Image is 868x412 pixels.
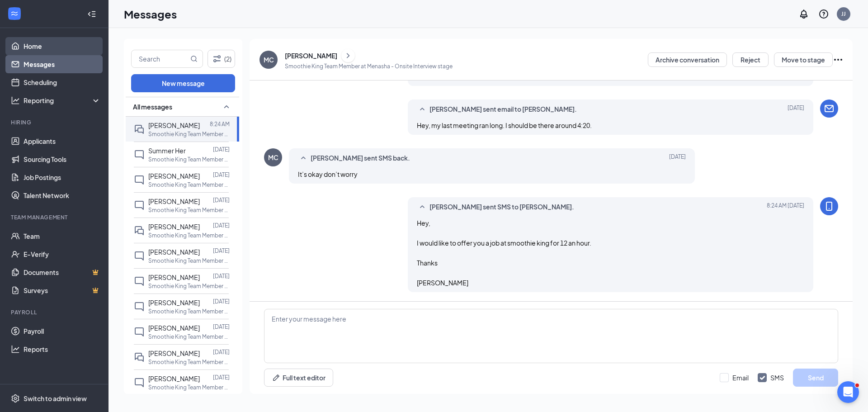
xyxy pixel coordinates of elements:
[134,327,145,337] svg: ChatInactive
[24,168,101,186] a: Job Postings
[24,73,101,91] a: Scheduling
[134,352,145,363] svg: DoubleChat
[221,101,232,112] svg: SmallChevronUp
[24,37,101,55] a: Home
[148,197,200,205] span: [PERSON_NAME]
[272,373,281,382] svg: Pen
[213,196,230,204] p: [DATE]
[134,149,145,160] svg: ChatInactive
[24,245,101,263] a: E-Verify
[148,181,230,189] p: Smoothie King Team Member at [GEOGRAPHIC_DATA]
[774,52,833,67] button: Move to stage
[212,53,222,64] svg: Filter
[24,322,101,340] a: Payroll
[148,130,230,138] p: Smoothie King Team Member at [GEOGRAPHIC_DATA]
[134,377,145,388] svg: ChatInactive
[213,298,230,305] p: [DATE]
[148,358,230,366] p: Smoothie King Team Member at [GEOGRAPHIC_DATA]
[148,273,200,281] span: [PERSON_NAME]
[148,121,200,129] span: [PERSON_NAME]
[837,381,859,403] iframe: Intercom live chat
[311,153,410,164] span: [PERSON_NAME] sent SMS back.
[344,50,353,61] svg: ChevronRight
[298,153,309,164] svg: SmallChevronUp
[285,51,337,60] div: [PERSON_NAME]
[798,9,809,19] svg: Notifications
[24,340,101,358] a: Reports
[148,248,200,256] span: [PERSON_NAME]
[24,263,101,281] a: DocumentsCrown
[24,281,101,299] a: SurveysCrown
[134,124,145,135] svg: DoubleChat
[148,172,200,180] span: [PERSON_NAME]
[648,52,727,67] button: Archive conversation
[148,384,230,391] p: Smoothie King Team Member at [GEOGRAPHIC_DATA]
[190,55,198,62] svg: MagnifyingGlass
[669,153,686,164] span: [DATE]
[824,201,835,212] svg: MobileSms
[148,324,200,332] span: [PERSON_NAME]
[788,104,804,115] span: [DATE]
[841,10,846,18] div: JJ
[213,222,230,229] p: [DATE]
[793,369,838,387] button: Send
[417,121,592,129] span: Hey, my last meeting ran long. I should be there around 4:20.
[264,55,274,64] div: MC
[210,120,230,128] p: 8:24 AM
[148,308,230,315] p: Smoothie King Team Member at [GEOGRAPHIC_DATA]
[148,282,230,290] p: Smoothie King Team Member at [GEOGRAPHIC_DATA]
[213,146,230,153] p: [DATE]
[268,153,278,162] div: MC
[213,374,230,381] p: [DATE]
[11,213,99,221] div: Team Management
[134,276,145,287] svg: ChatInactive
[285,62,453,70] p: Smoothie King Team Member at Menasha - Onsite Interview stage
[429,202,574,213] span: [PERSON_NAME] sent SMS to [PERSON_NAME].
[148,156,230,163] p: Smoothie King Team Member at [GEOGRAPHIC_DATA]
[429,104,577,115] span: [PERSON_NAME] sent email to [PERSON_NAME].
[132,50,189,67] input: Search
[134,225,145,236] svg: DoubleChat
[24,186,101,204] a: Talent Network
[833,54,844,65] svg: Ellipses
[148,206,230,214] p: Smoothie King Team Member at [GEOGRAPHIC_DATA]
[24,394,87,403] div: Switch to admin view
[148,257,230,265] p: Smoothie King Team Member at [GEOGRAPHIC_DATA]
[24,227,101,245] a: Team
[24,96,101,105] div: Reporting
[24,132,101,150] a: Applicants
[10,9,19,18] svg: WorkstreamLogo
[11,394,20,403] svg: Settings
[213,272,230,280] p: [DATE]
[134,200,145,211] svg: ChatInactive
[213,348,230,356] p: [DATE]
[264,369,333,387] button: Full text editorPen
[148,147,186,155] span: Summer Her
[148,374,200,383] span: [PERSON_NAME]
[134,175,145,185] svg: ChatInactive
[134,251,145,261] svg: ChatInactive
[11,118,99,126] div: Hiring
[11,308,99,316] div: Payroll
[213,171,230,179] p: [DATE]
[818,9,829,19] svg: QuestionInfo
[148,349,200,357] span: [PERSON_NAME]
[148,333,230,341] p: Smoothie King Team Member at [GEOGRAPHIC_DATA]
[732,52,769,67] button: Reject
[298,170,358,178] span: It’s okay don’t worry
[417,202,428,213] svg: SmallChevronUp
[213,323,230,331] p: [DATE]
[148,232,230,239] p: Smoothie King Team Member at [GEOGRAPHIC_DATA]
[24,55,101,73] a: Messages
[148,298,200,307] span: [PERSON_NAME]
[767,202,804,213] span: [DATE] 8:24 AM
[24,150,101,168] a: Sourcing Tools
[124,6,177,22] h1: Messages
[131,74,235,92] button: New message
[148,223,200,231] span: [PERSON_NAME]
[213,247,230,255] p: [DATE]
[11,96,20,105] svg: Analysis
[417,104,428,115] svg: SmallChevronUp
[133,102,172,111] span: All messages
[208,50,235,68] button: Filter (2)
